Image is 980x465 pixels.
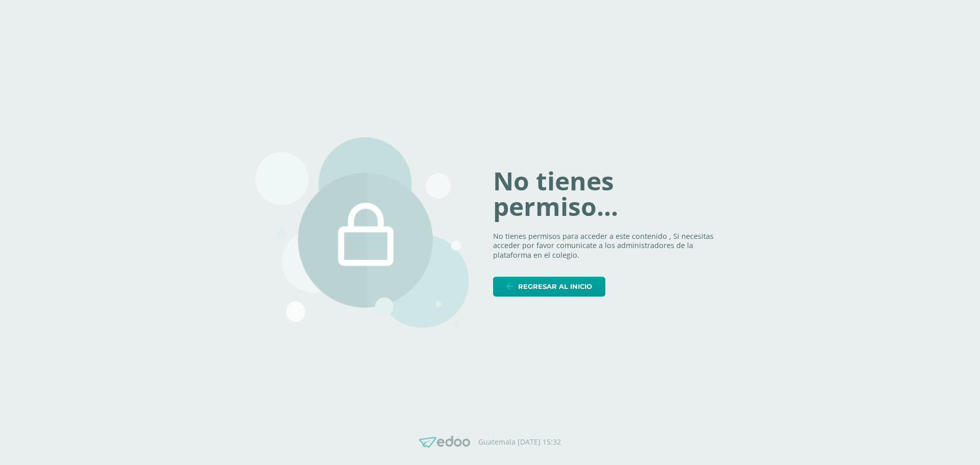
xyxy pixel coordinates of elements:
p: Guatemala [DATE] 15:32 [478,437,561,447]
h1: No tienes permiso... [493,168,725,219]
img: 403.png [255,137,469,328]
span: Regresar al inicio [518,277,592,296]
p: No tienes permisos para acceder a este contenido , Si necesitas acceder por favor comunicate a lo... [493,232,725,260]
a: Regresar al inicio [493,277,605,297]
img: Edoo [419,435,470,448]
